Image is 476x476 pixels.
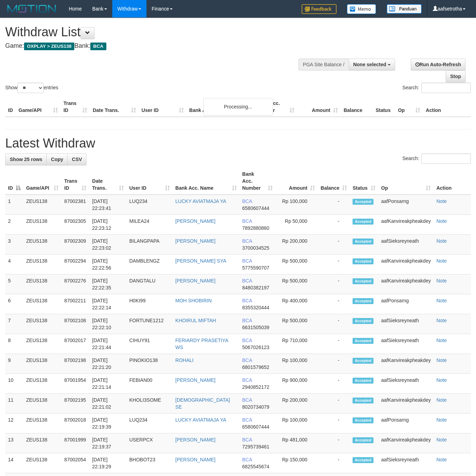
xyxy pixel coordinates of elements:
span: Copy 3700034525 to clipboard [242,245,270,251]
td: [DATE] 22:19:29 [89,453,126,473]
td: [DATE] 22:21:14 [89,374,126,394]
span: Copy 8355320444 to clipboard [242,305,270,310]
td: aafSieksreyneath [378,235,433,255]
td: [DATE] 22:19:37 [89,433,126,453]
td: - [318,215,350,235]
th: Balance: activate to sort column ascending [318,168,350,195]
td: 87002211 [61,294,89,314]
td: 2 [5,215,23,235]
td: ZEUS138 [23,334,61,354]
span: BCA [242,457,252,462]
td: 87002054 [61,453,89,473]
th: User ID [139,97,187,117]
span: Copy 6801579652 to clipboard [242,364,270,370]
td: [DATE] 22:19:39 [89,414,126,433]
td: Rp 150,000 [275,453,318,473]
h4: Game: Bank: [5,43,310,50]
td: LUQ234 [127,414,173,433]
td: 87002305 [61,215,89,235]
a: [PERSON_NAME] [175,238,216,244]
span: Accepted [353,258,373,264]
a: [PERSON_NAME] [175,278,216,284]
a: Copy [46,153,68,165]
td: - [318,294,350,314]
td: - [318,255,350,274]
a: Note [436,417,447,423]
td: 7 [5,314,23,334]
td: ZEUS138 [23,314,61,334]
a: Note [436,377,447,383]
span: BCA [242,318,252,323]
td: - [318,195,350,215]
span: Accepted [353,338,373,344]
td: ZEUS138 [23,195,61,215]
td: 4 [5,255,23,274]
td: Rp 481,000 [275,433,318,453]
td: ZEUS138 [23,394,61,414]
span: Accepted [353,417,373,423]
td: [DATE] 22:22:56 [89,255,126,274]
td: aafKanvireakpheakdey [378,394,433,414]
td: KHOLI3SOME [127,394,173,414]
span: Copy 5775590707 to clipboard [242,265,270,271]
td: ZEUS138 [23,294,61,314]
td: 87002276 [61,274,89,294]
td: [DATE] 22:23:12 [89,215,126,235]
td: H0KI99 [127,294,173,314]
td: aafSieksreyneath [378,314,433,334]
td: 1 [5,195,23,215]
td: aafSieksreyneath [378,374,433,394]
a: FERIARDY PRASETIYA WS [175,338,228,350]
td: aafPonsarng [378,294,433,314]
td: USERPCX [127,433,173,453]
td: ZEUS138 [23,235,61,255]
th: ID: activate to sort column descending [5,168,23,195]
td: BILANGPAPA [127,235,173,255]
h1: Latest Withdraw [5,136,471,150]
td: [DATE] 22:22:14 [89,294,126,314]
td: [DATE] 22:21:20 [89,354,126,374]
span: BCA [242,238,252,244]
h1: Withdraw List [5,25,310,39]
td: 10 [5,374,23,394]
span: BCA [242,278,252,284]
img: Button%20Memo.svg [347,4,376,14]
th: Bank Acc. Number [254,97,297,117]
td: - [318,433,350,453]
a: Note [436,238,447,244]
td: PINOKIO138 [127,354,173,374]
td: [DATE] 22:21:02 [89,394,126,414]
td: 87002381 [61,195,89,215]
th: Trans ID [61,97,90,117]
td: aafSieksreyneath [378,453,433,473]
td: ZEUS138 [23,453,61,473]
td: Rp 100,000 [275,414,318,433]
a: Show 25 rows [5,153,47,165]
span: Copy 6631505039 to clipboard [242,325,270,330]
a: [PERSON_NAME] [175,218,216,224]
td: ZEUS138 [23,354,61,374]
td: aafPonsarng [378,195,433,215]
span: OXPLAY > ZEUS138 [24,43,74,50]
th: Op [395,97,423,117]
td: aafPonsarng [378,414,433,433]
div: Processing... [203,98,273,115]
div: PGA Site Balance / [299,59,349,70]
td: ZEUS138 [23,433,61,453]
a: CSV [67,153,86,165]
td: 6 [5,294,23,314]
span: BCA [242,417,252,423]
th: Op: activate to sort column ascending [378,168,433,195]
th: User ID: activate to sort column ascending [127,168,173,195]
td: aafKanvireakpheakdey [378,354,433,374]
a: ROHALI [175,357,194,363]
td: - [318,354,350,374]
span: Accepted [353,358,373,364]
td: Rp 500,000 [275,274,318,294]
span: Copy 6580607444 to clipboard [242,205,270,211]
td: 87002195 [61,394,89,414]
td: Rp 710,000 [275,334,318,354]
td: 87002309 [61,235,89,255]
td: 87002108 [61,314,89,334]
th: Game/API [16,97,61,117]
